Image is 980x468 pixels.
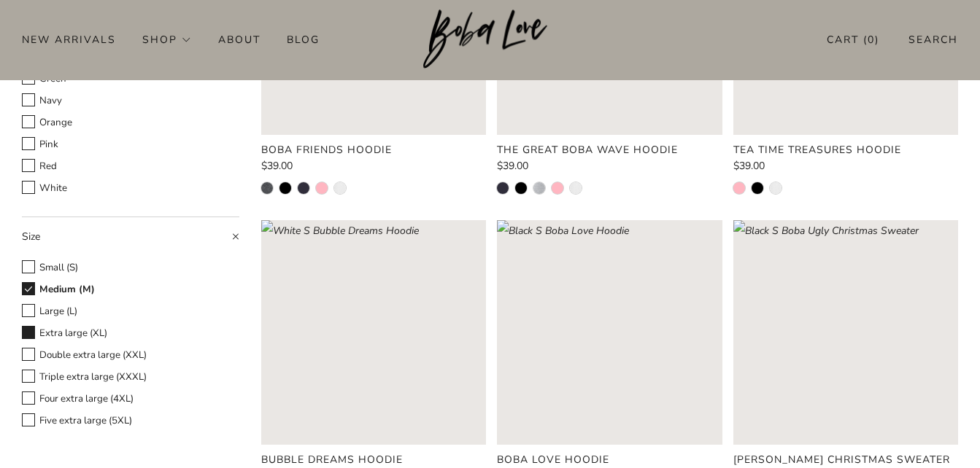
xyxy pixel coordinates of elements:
a: Black S Boba Ugly Christmas Sweater Loading image: Black S Boba Ugly Christmas Sweater [733,220,958,445]
label: Pink [22,136,239,153]
label: Medium (M) [22,281,239,298]
label: Extra large (XL) [22,325,239,342]
span: $39.00 [261,159,293,173]
a: White S Bubble Dreams Hoodie Loading image: White S Bubble Dreams Hoodie [261,220,486,445]
a: Shop [142,28,192,51]
product-card-title: Boba Friends Hoodie [261,143,392,157]
a: $39.00 [261,161,486,171]
span: Size [22,230,40,243]
a: Blog [287,28,320,51]
a: Search [908,28,958,52]
a: Cart [827,28,879,52]
label: Small (S) [22,260,239,276]
a: Black S Boba Love Hoodie Loading image: Black S Boba Love Hoodie [497,220,722,445]
a: About [218,28,261,51]
span: $39.00 [733,159,765,173]
a: The Great Boba Wave Hoodie [497,144,722,157]
img: Boba Love [423,9,557,69]
a: [PERSON_NAME] Christmas Sweater [733,453,958,467]
product-card-title: Bubble Dreams Hoodie [261,453,403,467]
label: Orange [22,114,239,131]
label: Navy [22,93,239,109]
product-card-title: Boba Love Hoodie [497,453,609,467]
a: Boba Love Hoodie [497,453,722,467]
a: Bubble Dreams Hoodie [261,453,486,467]
label: White [22,180,239,197]
span: $39.00 [497,159,528,173]
a: $39.00 [733,161,958,171]
summary: Size [22,217,239,257]
label: Triple extra large (XXXL) [22,369,239,386]
label: Double extra large (XXL) [22,347,239,364]
items-count: 0 [868,33,875,47]
label: Four extra large (4XL) [22,391,239,407]
label: Large (L) [22,303,239,320]
a: Tea Time Treasures Hoodie [733,144,958,157]
product-card-title: The Great Boba Wave Hoodie [497,143,678,157]
product-card-title: Tea Time Treasures Hoodie [733,143,901,157]
a: Boba Friends Hoodie [261,144,486,157]
a: $39.00 [497,161,722,171]
product-card-title: [PERSON_NAME] Christmas Sweater [733,453,950,467]
a: New Arrivals [22,28,116,51]
label: Five extra large (5XL) [22,413,239,429]
label: Red [22,158,239,175]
